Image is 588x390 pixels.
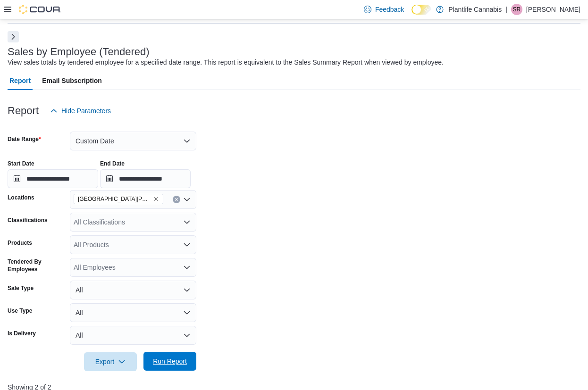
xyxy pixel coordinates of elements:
[8,31,19,42] button: Next
[70,326,196,345] button: All
[526,4,580,15] p: [PERSON_NAME]
[173,196,180,203] button: Clear input
[8,307,32,315] label: Use Type
[84,352,137,371] button: Export
[9,71,31,90] span: Report
[375,5,404,14] span: Feedback
[46,101,115,120] button: Hide Parameters
[183,196,191,203] button: Open list of options
[8,169,98,188] input: Press the down key to open a popover containing a calendar.
[183,218,191,226] button: Open list of options
[70,303,196,322] button: All
[8,58,444,67] div: View sales totals by tendered employee for a specified date range. This report is equivalent to t...
[78,194,151,204] span: [GEOGRAPHIC_DATA][PERSON_NAME] - [GEOGRAPHIC_DATA]
[412,5,431,15] input: Dark Mode
[8,160,34,167] label: Start Date
[90,352,131,371] span: Export
[8,284,34,292] label: Sale Type
[513,4,521,15] span: SR
[19,5,61,14] img: Cova
[8,258,66,273] label: Tendered By Employees
[100,169,191,188] input: Press the down key to open a popover containing a calendar.
[412,15,412,15] span: Dark Mode
[8,46,150,58] h3: Sales by Employee (Tendered)
[8,330,36,337] label: Is Delivery
[448,4,502,15] p: Plantlife Cannabis
[8,239,32,247] label: Products
[8,194,34,201] label: Locations
[8,216,48,224] label: Classifications
[183,241,191,249] button: Open list of options
[183,264,191,271] button: Open list of options
[70,281,196,299] button: All
[70,132,196,150] button: Custom Date
[153,357,187,366] span: Run Report
[42,71,102,90] span: Email Subscription
[153,196,159,202] button: Remove Fort McMurray - Eagle Ridge from selection in this group
[143,352,196,371] button: Run Report
[505,4,507,15] p: |
[8,135,41,143] label: Date Range
[74,194,163,204] span: Fort McMurray - Eagle Ridge
[61,106,111,116] span: Hide Parameters
[100,160,125,167] label: End Date
[511,4,522,15] div: Skyler Rowsell
[8,105,39,116] h3: Report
